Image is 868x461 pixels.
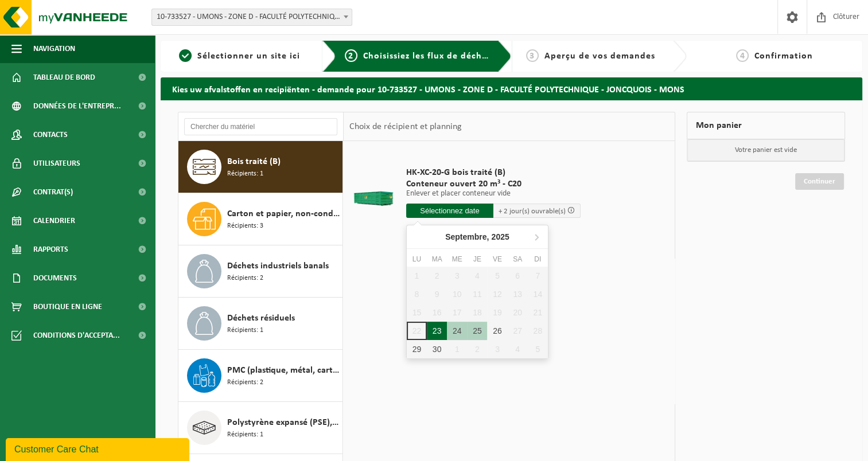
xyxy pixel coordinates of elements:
[407,340,427,358] div: 29
[407,253,427,265] div: Lu
[754,52,813,61] span: Confirmation
[447,340,467,358] div: 1
[227,311,295,325] span: Déchets résiduels
[508,253,528,265] div: Sa
[467,253,487,265] div: Je
[687,139,844,161] p: Votre panier est vide
[344,112,467,141] div: Choix de récipient et planning
[499,208,566,215] span: + 2 jour(s) ouvrable(s)
[526,49,539,62] span: 3
[151,9,352,26] span: 10-733527 - UMONS - ZONE D - FACULTÉ POLYTECHNIQUE - JONCQUOIS - MONS
[152,9,352,25] span: 10-733527 - UMONS - ZONE D - FACULTÉ POLYTECHNIQUE - JONCQUOIS - MONS
[33,63,95,92] span: Tableau de bord
[227,325,263,336] span: Récipients: 1
[227,377,263,388] span: Récipients: 2
[427,253,447,265] div: Ma
[227,364,340,377] span: PMC (plastique, métal, carton boisson) (industriel)
[427,322,447,340] div: 23
[227,273,263,284] span: Récipients: 2
[33,235,68,264] span: Rapports
[178,193,343,245] button: Carton et papier, non-conditionné (industriel) Récipients: 3
[406,167,581,178] span: HK-XC-20-G bois traité (B)
[227,416,340,429] span: Polystyrène expansé (PSE), emballage (< 1 m² par pièce) recyclable
[227,221,263,232] span: Récipients: 3
[487,322,507,340] div: 26
[345,49,357,62] span: 2
[406,204,493,218] input: Sélectionnez date
[795,173,844,190] a: Continuer
[33,120,68,149] span: Contacts
[178,298,343,350] button: Déchets résiduels Récipients: 1
[227,169,263,179] span: Récipients: 1
[447,253,467,265] div: Me
[161,77,862,100] h2: Kies uw afvalstoffen en recipiënten - demande pour 10-733527 - UMONS - ZONE D - FACULTÉ POLYTECHN...
[184,118,337,135] input: Chercher du matériel
[528,253,548,265] div: Di
[33,292,102,321] span: Boutique en ligne
[33,206,75,235] span: Calendrier
[33,178,73,206] span: Contrat(s)
[487,253,507,265] div: Ve
[467,340,487,358] div: 2
[33,321,120,350] span: Conditions d'accepta...
[736,49,749,62] span: 4
[227,259,329,273] span: Déchets industriels banals
[197,52,300,61] span: Sélectionner un site ici
[178,402,343,454] button: Polystyrène expansé (PSE), emballage (< 1 m² par pièce) recyclable Récipients: 1
[227,155,281,169] span: Bois traité (B)
[467,322,487,340] div: 25
[487,340,507,358] div: 3
[441,228,514,246] div: Septembre,
[178,141,343,193] button: Bois traité (B) Récipients: 1
[227,207,340,221] span: Carton et papier, non-conditionné (industriel)
[406,190,581,198] p: Enlever et placer conteneur vide
[33,34,75,63] span: Navigation
[166,49,313,63] a: 1Sélectionner un site ici
[544,52,655,61] span: Aperçu de vos demandes
[427,340,447,358] div: 30
[687,112,845,139] div: Mon panier
[227,429,263,440] span: Récipients: 1
[406,178,581,190] span: Conteneur ouvert 20 m³ - C20
[6,436,192,461] iframe: chat widget
[33,149,80,178] span: Utilisateurs
[179,49,192,62] span: 1
[33,264,77,292] span: Documents
[491,233,509,241] i: 2025
[363,52,554,61] span: Choisissiez les flux de déchets et récipients
[447,322,467,340] div: 24
[178,350,343,402] button: PMC (plastique, métal, carton boisson) (industriel) Récipients: 2
[33,92,121,120] span: Données de l'entrepr...
[178,245,343,298] button: Déchets industriels banals Récipients: 2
